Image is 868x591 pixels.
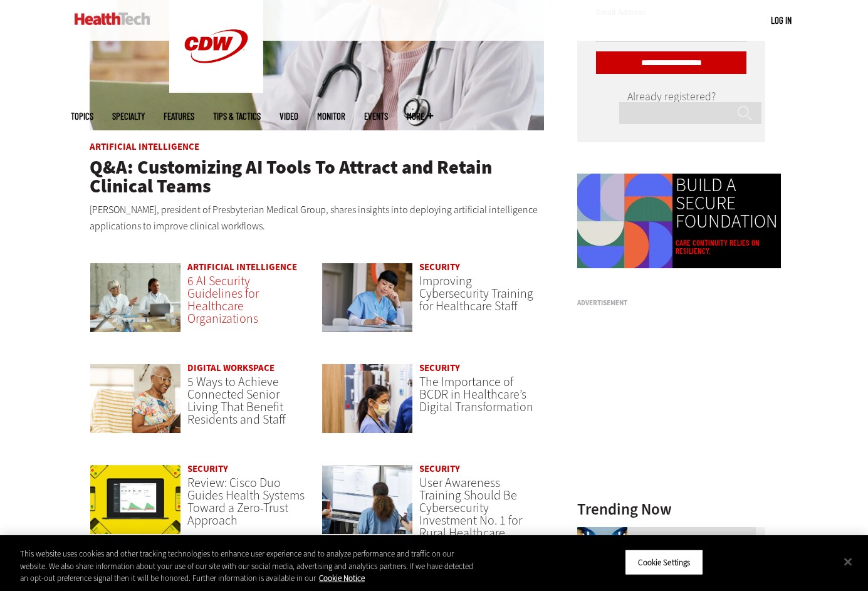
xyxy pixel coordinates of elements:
[90,263,182,345] a: Doctors meeting in the office
[90,464,182,547] a: Cisco Duo
[317,112,345,121] a: MonITor
[577,311,765,468] iframe: advertisement
[577,501,765,517] h3: Trending Now
[90,363,182,434] img: Networking Solutions for Senior Living
[169,83,263,96] a: CDW
[419,273,533,315] a: Improving Cybersecurity Training for Healthcare Staff
[577,300,765,306] h3: Advertisement
[187,374,286,428] a: 5 Ways to Achieve Connected Senior Living That Benefit Residents and Staff
[834,548,862,575] button: Close
[771,14,792,26] a: Log in
[625,549,703,575] button: Cookie Settings
[596,93,746,117] div: Already registered?
[90,202,545,234] p: [PERSON_NAME], president of Presbyterian Medical Group, shares insights into deploying artificial...
[319,573,365,583] a: More information about your privacy
[187,463,228,475] a: Security
[771,14,792,27] div: User menu
[90,140,199,153] a: Artificial Intelligence
[90,263,182,333] img: Doctors meeting in the office
[280,112,298,121] a: Video
[20,548,478,585] div: This website uses cookies and other tracking technologies to enhance user experience and to analy...
[90,464,182,535] img: Cisco Duo
[213,112,261,121] a: Tips & Tactics
[419,261,460,273] a: Security
[577,527,627,577] img: abstract image of woman with pixelated face
[676,176,778,231] a: BUILD A SECURE FOUNDATION
[187,261,297,273] a: Artificial Intelligence
[322,263,414,345] a: nurse studying on computer
[364,112,388,121] a: Events
[187,362,275,374] a: Digital Workspace
[187,474,305,529] a: Review: Cisco Duo Guides Health Systems Toward a Zero-Trust Approach
[112,112,145,121] span: Specialty
[164,112,194,121] a: Features
[322,363,414,446] a: Doctors reviewing tablet
[90,363,182,446] a: Networking Solutions for Senior Living
[322,464,414,547] a: Doctors reviewing information boards
[577,535,758,565] a: Extending IAM and Zero Trust to All Administrative Accounts
[577,527,634,537] a: abstract image of woman with pixelated face
[419,362,460,374] a: Security
[322,464,414,535] img: Doctors reviewing information boards
[187,273,259,327] a: 6 AI Security Guidelines for Healthcare Organizations
[419,463,460,475] a: Security
[322,263,414,333] img: nurse studying on computer
[676,239,778,255] a: Care continuity relies on resiliency.
[419,374,533,416] a: The Importance of BCDR in Healthcare’s Digital Transformation
[577,174,672,269] img: Colorful animated shapes
[90,155,492,199] a: Q&A: Customizing AI Tools To Attract and Retain Clinical Teams
[407,112,433,121] span: More
[71,112,93,121] span: Topics
[322,363,414,434] img: Doctors reviewing tablet
[75,13,150,25] img: Home
[419,474,522,541] a: User Awareness Training Should Be Cybersecurity Investment No. 1 for Rural Healthcare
